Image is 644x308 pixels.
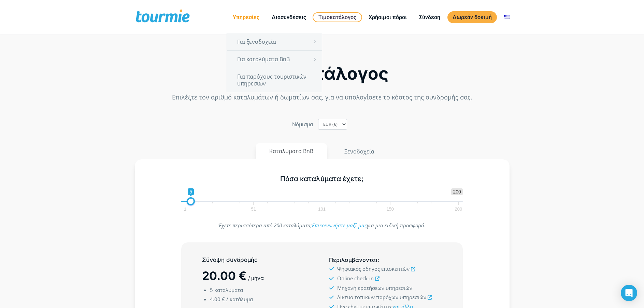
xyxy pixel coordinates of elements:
[330,143,388,160] button: Ξενοδοχεία
[135,93,510,102] p: Επιλέξτε τον αριθμό καταλυμάτων ή δωματίων σας, για να υπολογίσετε το κόστος της συνδρομής σας.
[317,207,327,211] span: 101
[312,222,367,229] a: Επικοινωνήστε μαζί μας
[292,120,313,129] label: Nόμισμα
[621,285,637,301] div: Open Intercom Messenger
[454,207,463,211] span: 200
[329,256,377,263] span: Περιλαμβάνονται
[313,12,362,22] a: Τιμοκατάλογος
[135,66,510,82] h2: Τιμοκατάλογος
[202,269,246,283] span: 20.00 €
[181,221,463,230] p: Έχετε περισσότερα από 200 καταλύματα; για μια ειδική προσφορά.
[337,275,374,282] span: Online check-in
[363,13,412,22] a: Χρήσιμοι πόροι
[227,51,322,68] a: Για καταλύματα BnB
[337,265,410,272] span: Ψηφιακός οδηγός επισκεπτών
[210,296,225,303] span: 4.00 €
[250,207,257,211] span: 51
[414,13,445,22] a: Σύνδεση
[385,207,395,211] span: 150
[183,207,187,211] span: 1
[188,188,194,195] span: 5
[447,11,497,23] a: Δωρεάν δοκιμή
[337,284,412,291] span: Μηχανή κρατήσεων υπηρεσιών
[248,275,264,281] span: / μήνα
[226,296,253,303] span: / κατάλυμα
[227,68,322,92] a: Για παρόχους τουριστικών υπηρεσιών
[329,256,442,264] h5: :
[256,143,327,159] button: Καταλύματα BnB
[228,13,264,22] a: Υπηρεσίες
[499,13,515,22] a: Αλλαγή σε
[227,33,322,50] a: Για ξενοδοχεία
[202,256,315,264] h5: Σύνοψη συνδρομής
[210,286,213,293] span: 5
[451,188,462,195] span: 200
[181,175,463,183] h5: Πόσα καταλύματα έχετε;
[337,294,426,300] span: Δίκτυο τοπικών παρόχων υπηρεσιών
[267,13,311,22] a: Διασυνδέσεις
[214,286,243,293] span: καταλύματα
